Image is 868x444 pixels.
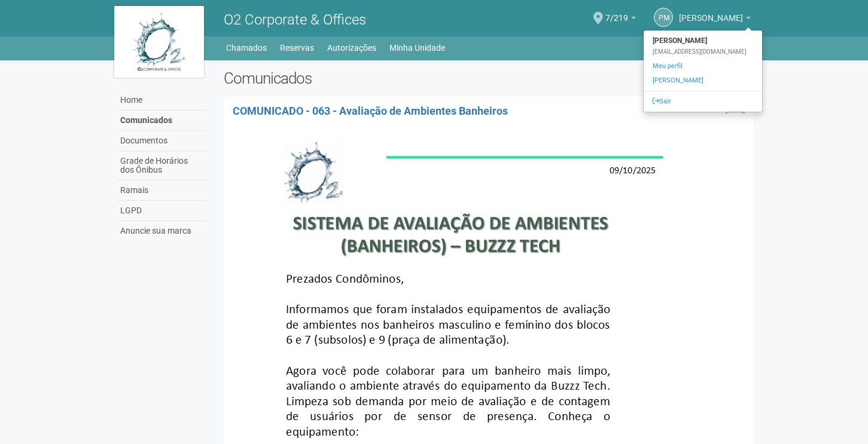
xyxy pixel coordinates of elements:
[605,15,636,25] a: 7/219
[280,39,314,56] a: Reservas
[654,8,673,27] a: PM
[644,74,762,88] a: [PERSON_NAME]
[117,201,206,221] a: LGPD
[679,15,751,25] a: [PERSON_NAME]
[117,131,206,151] a: Documentos
[224,11,366,28] span: O2 Corporate & Offices
[233,105,508,117] a: COMUNICADO - 063 - Avaliação de Ambientes Banheiros
[117,151,206,180] a: Grade de Horários dos Ônibus
[117,221,206,241] a: Anuncie sua marca
[605,2,628,23] span: 7/219
[644,59,762,74] a: Meu perfil
[114,6,204,78] img: logo.jpg
[644,94,762,109] a: Sair
[224,69,617,87] h2: Comunicados
[644,48,762,56] div: [EMAIL_ADDRESS][DOMAIN_NAME]
[117,90,206,111] a: Home
[679,2,743,23] span: Paulo Mauricio Rodrigues Pinto
[117,180,206,201] a: Ramais
[644,33,762,48] strong: [PERSON_NAME]
[117,111,206,131] a: Comunicados
[327,39,376,56] a: Autorizações
[389,39,445,56] a: Minha Unidade
[226,39,267,56] a: Chamados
